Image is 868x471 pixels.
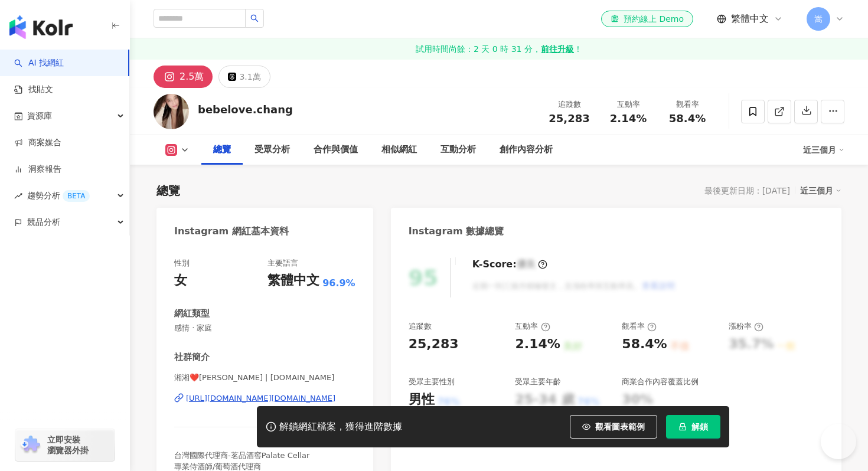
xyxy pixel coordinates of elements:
div: K-Score : [472,258,547,271]
button: 2.5萬 [154,66,213,88]
div: 商業合作內容覆蓋比例 [622,377,699,387]
div: 相似網紅 [381,143,417,157]
div: 合作與價值 [314,143,358,157]
a: 商案媒合 [14,137,61,149]
a: 找貼文 [14,84,53,96]
div: 總覽 [156,182,180,199]
span: 解鎖 [691,422,708,431]
span: 感情 · 家庭 [174,323,355,333]
div: 近三個月 [803,140,844,159]
div: 預約線上 Demo [611,13,684,25]
div: 追蹤數 [547,99,592,110]
span: 58.4% [669,113,706,125]
a: 試用時間尚餘：2 天 0 時 31 分，前往升級！ [130,38,868,60]
div: 解鎖網紅檔案，獲得進階數據 [279,421,402,433]
div: 主要語言 [267,258,298,269]
div: 互動率 [606,99,651,110]
div: 網紅類型 [174,308,210,320]
img: chrome extension [19,436,42,454]
img: logo [9,15,73,39]
div: 2.5萬 [180,68,204,85]
div: 受眾主要性別 [409,377,455,387]
span: 湘湘❤️[PERSON_NAME] | [DOMAIN_NAME] [174,372,355,383]
span: 2.14% [610,113,647,125]
span: 立即安裝 瀏覽器外掛 [47,434,89,456]
div: 漲粉率 [729,321,763,332]
span: search [250,14,259,22]
span: 嵩 [814,12,823,25]
div: 追蹤數 [409,321,432,332]
div: 創作內容分析 [500,143,553,157]
div: 觀看率 [665,99,710,110]
div: 25,283 [409,335,459,354]
a: 洞察報告 [14,163,61,175]
span: 競品分析 [27,209,60,235]
span: lock [678,423,687,431]
div: 性別 [174,258,190,269]
div: 男性 [409,391,435,409]
span: 25,283 [549,112,589,125]
div: 互動率 [515,321,550,332]
span: rise [14,192,22,200]
div: bebelove.chang [198,102,293,117]
button: 觀看圖表範例 [570,415,657,439]
div: Instagram 網紅基本資料 [174,225,289,238]
div: 近三個月 [800,183,841,198]
img: KOL Avatar [154,94,189,129]
div: 觀看率 [622,321,657,332]
a: chrome extension立即安裝 瀏覽器外掛 [15,429,115,461]
span: 繁體中文 [731,12,769,25]
a: 預約線上 Demo [601,11,693,27]
div: 繁體中文 [267,272,319,290]
div: Instagram 數據總覽 [409,225,504,238]
div: 社群簡介 [174,351,210,364]
div: 受眾分析 [254,143,290,157]
div: BETA [63,190,90,202]
button: 解鎖 [666,415,720,439]
button: 3.1萬 [218,66,270,88]
a: searchAI 找網紅 [14,57,64,69]
div: 3.1萬 [239,68,260,85]
span: 趨勢分析 [27,182,90,209]
div: 58.4% [622,335,667,354]
div: 女 [174,272,187,290]
a: [URL][DOMAIN_NAME][DOMAIN_NAME] [174,393,355,404]
span: 觀看圖表範例 [595,422,645,431]
strong: 前往升級 [541,43,574,55]
div: 總覽 [213,143,231,157]
span: 96.9% [322,277,355,290]
div: 受眾主要年齡 [515,377,561,387]
div: 互動分析 [440,143,476,157]
span: 資源庫 [27,103,52,129]
div: 最後更新日期：[DATE] [704,186,790,195]
div: 2.14% [515,335,560,354]
div: [URL][DOMAIN_NAME][DOMAIN_NAME] [186,393,335,404]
